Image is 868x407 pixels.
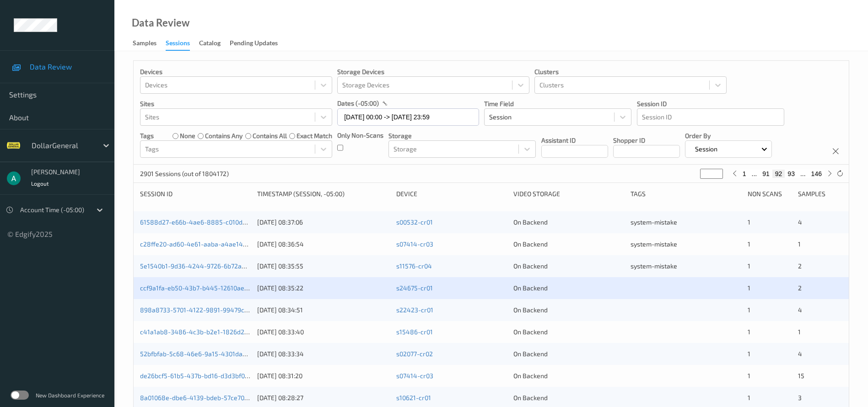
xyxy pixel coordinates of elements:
[257,284,390,293] div: [DATE] 08:35:22
[396,284,433,292] a: s24675-cr01
[388,131,536,140] p: Storage
[230,38,278,50] div: Pending Updates
[513,349,624,359] div: On Backend
[740,170,749,178] button: 1
[513,218,624,227] div: On Backend
[613,136,680,145] p: Shopper ID
[631,218,677,226] span: system-mistake
[337,131,383,140] p: Only Non-Scans
[140,262,266,270] a: 5e1540b1-9d36-4244-9726-6b72a8f56d5c
[748,240,750,248] span: 1
[133,38,156,50] div: Samples
[337,67,529,76] p: Storage Devices
[513,393,624,402] div: On Backend
[748,218,750,226] span: 1
[748,262,750,270] span: 1
[180,131,195,140] label: none
[132,18,189,27] div: Data Review
[396,306,433,314] a: s22423-cr01
[798,262,802,270] span: 2
[230,37,287,50] a: Pending Updates
[297,131,332,140] label: exact match
[513,305,624,315] div: On Backend
[396,189,507,198] div: Device
[140,350,263,358] a: 52bfbfab-5c68-46e6-9a15-4301da4717bc
[785,170,798,178] button: 93
[748,394,750,402] span: 1
[396,218,433,226] a: s00532-cr01
[798,170,809,178] button: ...
[257,262,390,271] div: [DATE] 08:35:55
[257,349,390,359] div: [DATE] 08:33:34
[749,170,760,178] button: ...
[140,169,229,178] p: 2901 Sessions (out of 1804172)
[166,38,190,51] div: Sessions
[541,136,608,145] p: Assistant ID
[484,99,631,108] p: Time Field
[396,328,433,336] a: s15486-cr01
[798,372,804,380] span: 15
[205,131,243,140] label: contains any
[396,394,431,402] a: s10621-cr01
[140,218,268,226] a: 61588d27-e66b-4ae6-8885-c010d3dd4ec6
[396,240,433,248] a: s07414-cr03
[257,327,390,337] div: [DATE] 08:33:40
[513,327,624,337] div: On Backend
[140,240,265,248] a: c28ffe20-ad60-4e61-aaba-a4ae14be225a
[748,306,750,314] span: 1
[809,170,825,178] button: 146
[748,328,750,336] span: 1
[140,394,264,402] a: 8a01068e-dbe6-4139-bdeb-57ce70a1e67c
[396,372,433,380] a: s07414-cr03
[133,37,166,50] a: Samples
[637,99,784,108] p: Session ID
[748,372,750,380] span: 1
[140,306,266,314] a: 898a8733-5701-4122-9891-99479ccb8078
[257,393,390,402] div: [DATE] 08:28:27
[798,306,802,314] span: 4
[257,371,390,380] div: [DATE] 08:31:20
[513,262,624,271] div: On Backend
[337,99,379,108] p: dates (-05:00)
[199,37,230,50] a: Catalog
[513,371,624,380] div: On Backend
[534,67,727,76] p: Clusters
[396,262,432,270] a: s11576-cr04
[513,284,624,293] div: On Backend
[631,189,741,198] div: Tags
[396,350,433,358] a: s02077-cr02
[798,284,802,292] span: 2
[798,218,802,226] span: 4
[140,284,263,292] a: ccf9a1fa-eb50-43b7-b445-12610ae90995
[513,240,624,249] div: On Backend
[140,99,332,108] p: Sites
[257,240,390,249] div: [DATE] 08:36:54
[140,189,251,198] div: Session ID
[748,189,792,198] div: Non Scans
[692,145,721,154] p: Session
[140,131,154,140] p: Tags
[140,67,332,76] p: Devices
[257,218,390,227] div: [DATE] 08:37:06
[631,262,677,270] span: system-mistake
[748,284,750,292] span: 1
[257,305,390,315] div: [DATE] 08:34:51
[798,350,802,358] span: 4
[513,189,624,198] div: Video Storage
[631,240,677,248] span: system-mistake
[772,170,785,178] button: 92
[685,131,772,140] p: Order By
[798,189,842,198] div: Samples
[140,328,266,336] a: c41a1ab8-3486-4c3b-b2e1-1826d283be21
[798,394,802,402] span: 3
[760,170,772,178] button: 91
[798,240,801,248] span: 1
[140,372,261,380] a: de26bcf5-61b5-437b-bd16-d3d3bf0c8c9f
[253,131,287,140] label: contains all
[166,37,199,51] a: Sessions
[798,328,801,336] span: 1
[748,350,750,358] span: 1
[199,38,221,50] div: Catalog
[257,189,390,198] div: Timestamp (Session, -05:00)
